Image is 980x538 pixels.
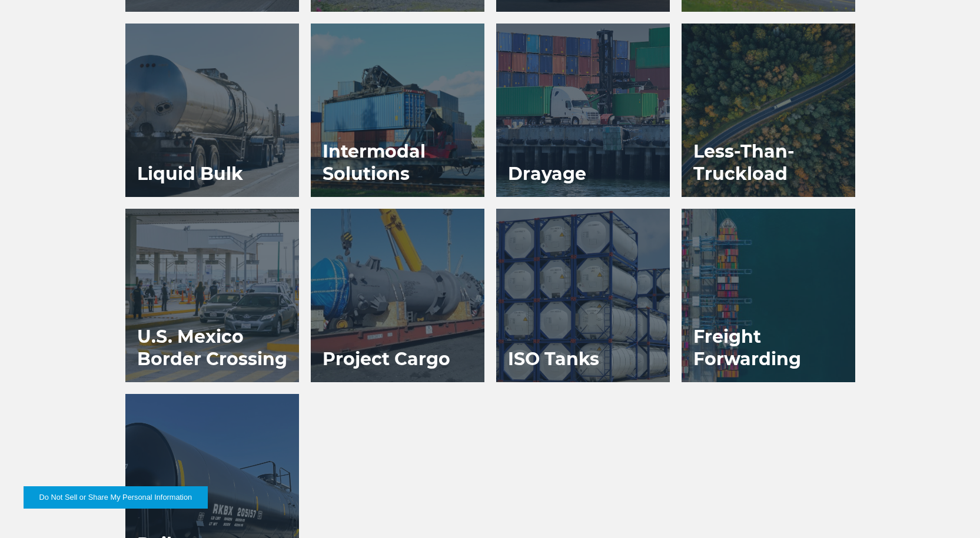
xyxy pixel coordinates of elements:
[682,129,855,197] h3: Less-Than-Truckload
[125,209,299,382] a: U.S. Mexico Border Crossing
[496,24,670,197] a: Drayage
[682,24,855,197] a: Less-Than-Truckload
[682,209,855,382] a: Freight Forwarding
[496,209,670,382] a: ISO Tanks
[311,336,462,382] h3: Project Cargo
[125,314,299,382] h3: U.S. Mexico Border Crossing
[311,129,484,197] h3: Intermodal Solutions
[311,24,484,197] a: Intermodal Solutions
[24,486,208,509] button: Do Not Sell or Share My Personal Information
[125,151,255,197] h3: Liquid Bulk
[682,314,855,382] h3: Freight Forwarding
[496,151,598,197] h3: Drayage
[496,336,611,382] h3: ISO Tanks
[311,209,484,382] a: Project Cargo
[125,24,299,197] a: Liquid Bulk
